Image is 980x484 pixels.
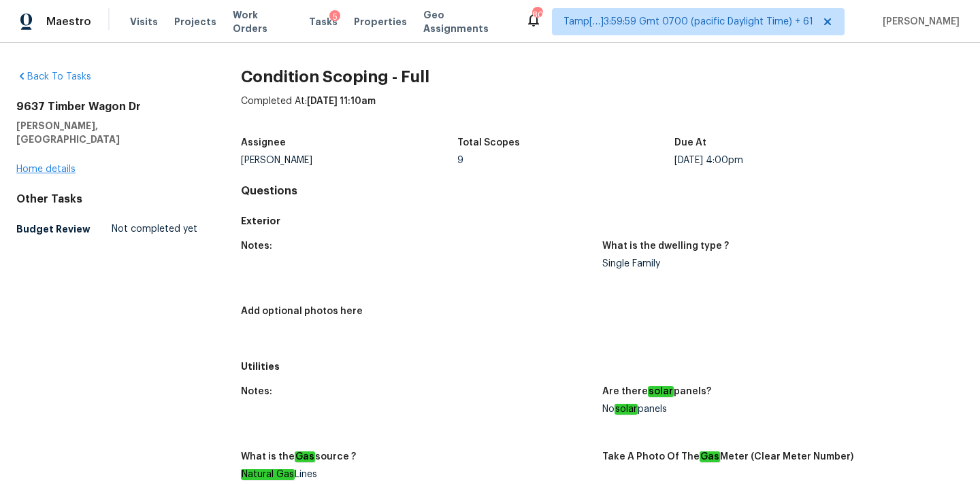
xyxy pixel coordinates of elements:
h5: What is the source ? [241,452,356,462]
span: Not completed yet [112,222,197,236]
h5: Take A Photo Of The Meter (Clear Meter Number) [602,452,853,462]
div: [DATE] 4:00pm [674,156,892,165]
em: Gas [295,451,315,462]
div: Completed At: [241,94,964,130]
span: [PERSON_NAME] [877,15,960,29]
h5: Assignee [241,138,286,148]
h5: Budget Review [16,222,91,236]
h5: Due At [674,138,706,148]
h2: Condition Scoping - Full [241,70,964,84]
h5: What is the dwelling type ? [602,241,729,251]
span: [DATE] 11:10am [307,97,376,106]
a: Back To Tasks [16,72,91,82]
h5: Utilities [241,360,964,373]
div: 807 [532,8,542,22]
div: Other Tasks [16,192,197,206]
span: Projects [174,15,216,29]
h5: Exterior [241,214,964,228]
span: Visits [130,15,158,29]
span: Work Orders [233,8,293,35]
em: Natural Gas [241,469,295,480]
div: No panels [602,404,953,414]
h5: Total Scopes [457,138,520,148]
div: Lines [241,470,591,479]
h2: 9637 Timber Wagon Dr [16,100,197,114]
span: Tasks [309,17,338,27]
div: 9 [457,156,674,165]
span: Geo Assignments [423,8,509,35]
div: Single Family [602,259,953,269]
div: [PERSON_NAME] [241,156,458,165]
span: Maestro [46,15,91,29]
h5: Notes: [241,241,272,251]
h5: [PERSON_NAME], [GEOGRAPHIC_DATA] [16,119,197,146]
span: Properties [354,15,407,29]
h5: Are there panels? [602,387,711,396]
a: Home details [16,165,76,174]
em: solar [648,386,674,397]
h4: Questions [241,184,964,198]
h5: Add optional photos here [241,307,363,316]
h5: Notes: [241,387,272,396]
div: 5 [329,10,340,24]
em: solar [615,404,638,415]
span: Tamp[…]3:59:59 Gmt 0700 (pacific Daylight Time) + 61 [563,15,813,29]
em: Gas [700,451,720,462]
